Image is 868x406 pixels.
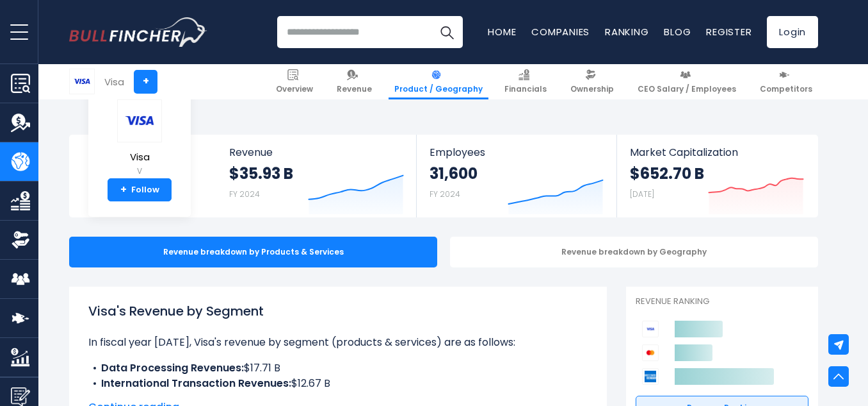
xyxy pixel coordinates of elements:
[430,164,478,183] strong: 31,600
[88,335,588,350] p: In fiscal year [DATE], Visa's revenue by segment (products & services) are as follows:
[88,301,588,321] h1: Visa's Revenue by Segment
[229,189,260,199] small: FY 2024
[664,25,691,38] a: Blog
[69,17,207,47] img: Bullfincher logo
[417,135,616,217] a: Employees 31,600 FY 2024
[430,189,460,199] small: FY 2024
[499,64,552,99] a: Financials
[394,84,483,94] span: Product / Geography
[108,178,172,201] a: +Follow
[630,189,654,199] small: [DATE]
[11,230,30,250] img: Ownership
[101,376,291,391] b: International Transaction Revenues:
[632,64,742,99] a: CEO Salary / Employees
[630,164,704,183] strong: $652.70 B
[70,69,94,94] img: V logo
[117,99,163,179] a: Visa V
[504,84,547,94] span: Financials
[450,237,818,267] div: Revenue breakdown by Geography
[134,70,157,94] a: +
[216,135,417,217] a: Revenue $35.93 B FY 2024
[69,237,437,267] div: Revenue breakdown by Products & Services
[570,84,614,94] span: Ownership
[229,164,293,183] strong: $35.93 B
[636,296,808,307] p: Revenue Ranking
[431,16,463,48] button: Search
[69,17,207,47] a: Go to homepage
[270,64,319,99] a: Overview
[565,64,620,99] a: Ownership
[638,84,736,94] span: CEO Salary / Employees
[642,321,659,337] img: Visa competitors logo
[642,344,659,361] img: Mastercard Incorporated competitors logo
[642,368,659,385] img: American Express Company competitors logo
[760,84,812,94] span: Competitors
[276,84,313,94] span: Overview
[488,25,516,38] a: Home
[88,360,588,376] li: $17.71 B
[767,16,818,48] a: Login
[229,146,404,158] span: Revenue
[337,84,372,94] span: Revenue
[630,146,804,158] span: Market Capitalization
[117,99,162,142] img: V logo
[430,146,603,158] span: Employees
[88,376,588,391] li: $12.67 B
[706,25,751,38] a: Register
[117,165,162,177] small: V
[117,152,162,163] span: Visa
[605,25,648,38] a: Ranking
[617,135,817,217] a: Market Capitalization $652.70 B [DATE]
[104,74,124,89] div: Visa
[754,64,818,99] a: Competitors
[331,64,378,99] a: Revenue
[531,25,590,38] a: Companies
[101,360,244,375] b: Data Processing Revenues:
[389,64,488,99] a: Product / Geography
[120,184,127,196] strong: +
